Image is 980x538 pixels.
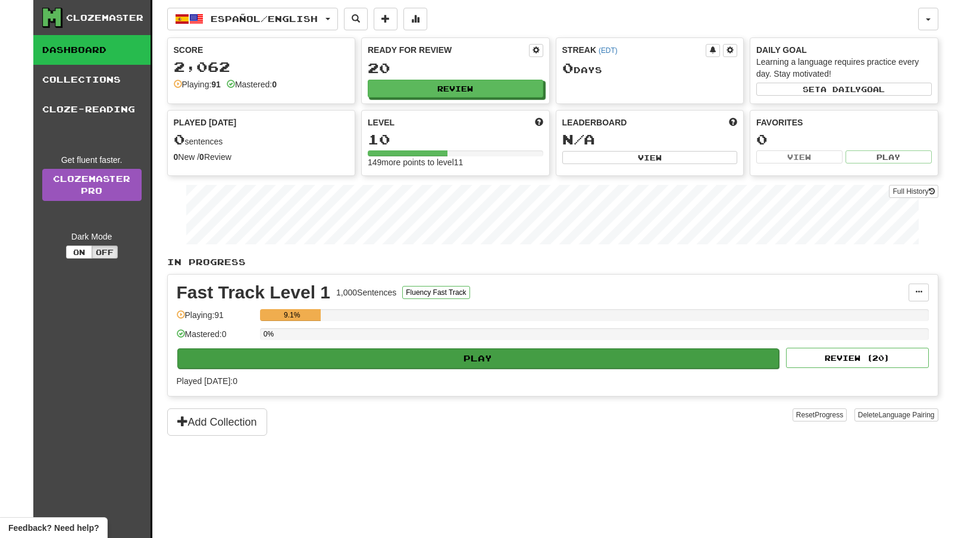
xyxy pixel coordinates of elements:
[562,61,738,76] div: Day s
[42,231,142,243] div: Dark Mode
[756,56,932,80] div: Learning a language requires practice every day. Stay motivated!
[756,132,932,147] div: 0
[174,44,349,56] div: Score
[66,246,92,259] button: On
[854,408,938,421] button: DeleteLanguage Pairing
[174,78,221,90] div: Playing:
[167,408,267,436] button: Add Collection
[889,185,938,198] button: Full History
[33,65,151,95] a: Collections
[368,156,543,168] div: 149 more points to level 11
[756,117,932,128] div: Favorites
[562,59,574,76] span: 0
[33,95,151,124] a: Cloze-Reading
[174,131,185,147] span: 0
[8,522,99,534] span: Open feedback widget
[368,80,543,97] button: Review
[177,284,331,301] div: Fast Track Level 1
[562,151,738,164] button: View
[227,78,277,90] div: Mastered:
[177,309,254,329] div: Playing: 91
[264,309,321,321] div: 9.1%
[878,411,934,419] span: Language Pairing
[177,376,237,386] span: Played [DATE]: 0
[374,8,397,30] button: Add sentence to collection
[344,8,368,30] button: Search sentences
[535,117,543,128] span: Score more points to level up
[174,132,349,147] div: sentences
[562,44,706,56] div: Streak
[66,12,143,24] div: Clozemaster
[174,152,179,162] strong: 0
[756,83,932,96] button: Seta dailygoal
[756,150,843,163] button: View
[174,151,349,163] div: New / Review
[793,408,847,421] button: ResetProgress
[821,85,861,93] span: a daily
[562,131,595,147] span: N/A
[177,328,254,348] div: Mastered: 0
[368,61,543,75] div: 20
[33,35,151,65] a: Dashboard
[562,117,627,128] span: Leaderboard
[42,169,142,201] a: ClozemasterPro
[167,256,938,268] p: In Progress
[368,117,394,128] span: Level
[756,44,932,56] div: Daily Goal
[846,150,932,163] button: Play
[403,8,427,30] button: More stats
[336,287,396,298] div: 1,000 Sentences
[167,8,338,30] button: Español/English
[211,80,221,89] strong: 91
[199,152,204,162] strong: 0
[368,44,529,56] div: Ready for Review
[786,348,929,368] button: Review (20)
[368,132,543,147] div: 10
[211,14,318,24] span: Español / English
[272,80,277,89] strong: 0
[402,286,469,299] button: Fluency Fast Track
[177,348,779,369] button: Play
[729,117,737,128] span: This week in points, UTC
[174,117,237,128] span: Played [DATE]
[174,59,349,74] div: 2,062
[42,154,142,166] div: Get fluent faster.
[92,246,118,259] button: Off
[815,411,843,419] span: Progress
[599,46,618,55] a: (EDT)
